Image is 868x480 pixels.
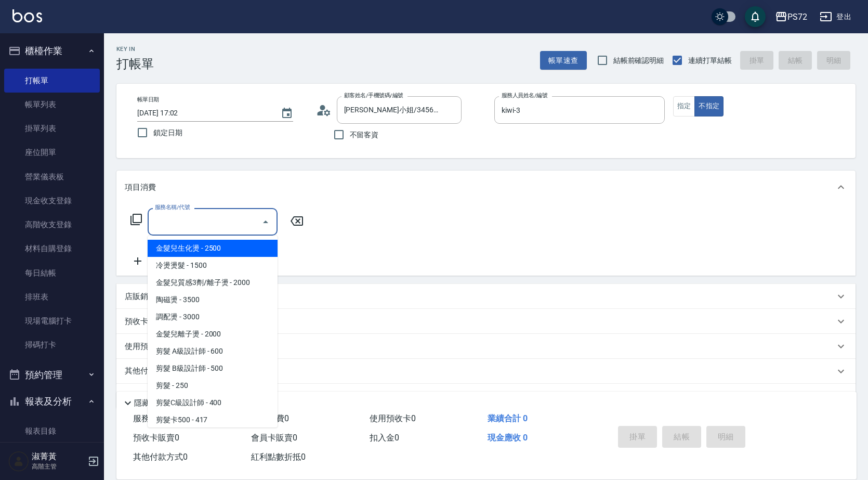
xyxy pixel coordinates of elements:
[613,55,664,66] span: 結帳前確認明細
[125,391,164,402] p: 備註及來源
[488,433,528,443] span: 現金應收 0
[148,394,278,411] span: 剪髮C級設計師 - 400
[4,361,100,388] button: 預約管理
[4,419,100,443] a: 報表目錄
[4,189,100,213] a: 現金收支登錄
[4,93,100,116] a: 帳單列表
[125,316,164,327] p: 預收卡販賣
[125,366,220,377] p: 其他付款方式
[251,452,306,462] span: 紅利點數折抵 0
[257,214,274,230] button: Close
[116,284,856,309] div: 店販銷售
[370,433,399,443] span: 扣入金 0
[116,359,856,384] div: 其他付款方式入金可用餘額: 0
[133,452,188,462] span: 其他付款方式 0
[148,274,278,291] span: 金髮兒質感3劑/離子燙 - 2000
[4,333,100,357] a: 掃碼打卡
[134,398,181,409] p: 隱藏業績明細
[771,6,811,28] button: PS72
[688,55,732,66] span: 連續打單結帳
[148,257,278,274] span: 冷燙燙髮 - 1500
[370,413,416,423] span: 使用預收卡 0
[4,116,100,140] a: 掛單列表
[4,37,100,64] button: 櫃檯作業
[133,433,179,443] span: 預收卡販賣 0
[116,384,856,409] div: 備註及來源
[148,411,278,429] span: 剪髮卡500 - 417
[116,334,856,359] div: 使用預收卡
[4,285,100,309] a: 排班表
[4,388,100,415] button: 報表及分析
[540,51,587,70] button: 帳單速查
[4,309,100,333] a: 現場電腦打卡
[350,129,379,140] span: 不留客資
[8,451,29,472] img: Person
[816,7,856,27] button: 登出
[153,127,182,138] span: 鎖定日期
[673,96,695,116] button: 指定
[148,308,278,326] span: 調配燙 - 3000
[148,326,278,343] span: 金髮兒離子燙 - 2000
[137,96,159,103] label: 帳單日期
[4,213,100,237] a: 高階收支登錄
[125,291,156,302] p: 店販銷售
[116,46,154,53] h2: Key In
[116,309,856,334] div: 預收卡販賣
[148,360,278,377] span: 剪髮 B級設計師 - 500
[344,92,403,99] label: 顧客姓名/手機號碼/編號
[148,377,278,394] span: 剪髮 - 250
[148,291,278,308] span: 陶磁燙 - 3500
[488,413,528,423] span: 業績合計 0
[694,96,724,116] button: 不指定
[137,105,270,122] input: YYYY/MM/DD hh:mm
[4,69,100,93] a: 打帳單
[116,171,856,204] div: 項目消費
[125,182,156,193] p: 項目消費
[251,433,297,443] span: 會員卡販賣 0
[116,57,154,71] h3: 打帳單
[4,165,100,189] a: 營業儀表板
[125,341,164,352] p: 使用預收卡
[155,203,190,211] label: 服務名稱/代號
[133,413,171,423] span: 服務消費 0
[502,92,547,99] label: 服務人員姓名/編號
[4,237,100,261] a: 材料自購登錄
[12,9,42,22] img: Logo
[32,462,85,471] p: 高階主管
[148,240,278,257] span: 金髮兒生化燙 - 2500
[787,10,807,23] div: PS72
[4,261,100,285] a: 每日結帳
[274,101,299,126] button: Choose date, selected date is 2025-10-13
[745,6,766,27] button: save
[4,140,100,164] a: 座位開單
[148,343,278,360] span: 剪髮 A級設計師 - 600
[32,451,85,462] h5: 淑菁黃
